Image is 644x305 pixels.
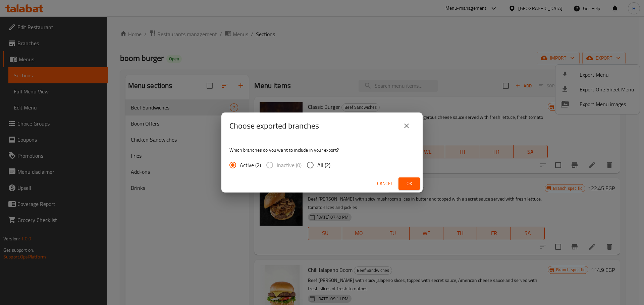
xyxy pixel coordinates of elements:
[317,161,330,169] span: All (2)
[240,161,261,169] span: Active (2)
[277,161,302,169] span: Inactive (0)
[374,177,396,190] button: Cancel
[229,121,319,131] h2: Choose exported branches
[398,177,420,190] button: Ok
[229,147,415,153] p: Which branches do you want to include in your export?
[398,118,415,134] button: close
[377,179,393,188] span: Cancel
[404,179,415,188] span: Ok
